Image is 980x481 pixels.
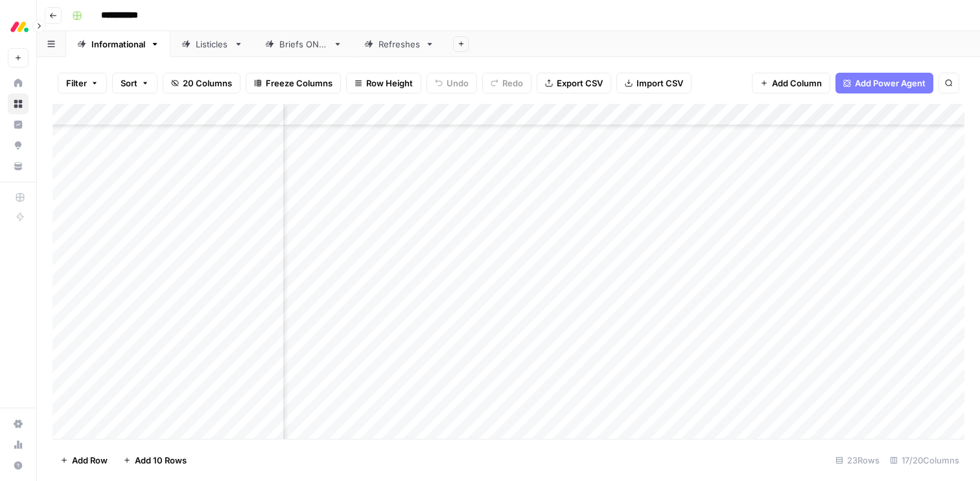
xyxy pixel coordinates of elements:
a: Refreshes [353,31,445,57]
span: Freeze Columns [266,77,332,90]
a: Opportunities [8,135,29,156]
div: Informational [91,38,145,51]
div: Refreshes [379,38,420,51]
button: Row Height [346,73,421,93]
span: Import CSV [636,77,683,90]
a: Your Data [8,156,29,177]
button: Help + Support [8,455,29,476]
a: Usage [8,434,29,455]
span: Add Power Agent [855,77,926,90]
button: Add 10 Rows [115,450,194,471]
button: Redo [482,73,531,93]
button: Add Column [752,73,830,93]
button: Workspace: Monday.com [8,10,29,43]
a: Listicles [170,31,254,57]
a: Briefs ONLY [254,31,353,57]
a: Informational [66,31,170,57]
a: Insights [8,114,29,135]
button: Undo [426,73,477,93]
button: Add Power Agent [835,73,933,93]
span: Redo [502,77,523,90]
button: Import CSV [616,73,692,93]
button: Filter [58,73,107,93]
span: Sort [121,77,137,90]
a: Home [8,73,29,93]
span: Add Column [772,77,822,90]
span: Filter [66,77,87,90]
span: Export CSV [557,77,603,90]
span: Add 10 Rows [135,454,187,467]
span: Undo [447,77,469,90]
div: 23 Rows [830,450,885,471]
a: Settings [8,413,29,434]
div: Listicles [196,38,229,51]
span: Row Height [366,77,413,90]
span: Add Row [72,454,108,467]
span: 20 Columns [183,77,232,90]
button: Sort [112,73,157,93]
a: Browse [8,93,29,114]
button: Add Row [52,450,115,471]
button: Export CSV [537,73,611,93]
div: Briefs ONLY [279,38,328,51]
button: 20 Columns [163,73,240,93]
div: 17/20 Columns [885,450,964,471]
img: Monday.com Logo [8,15,31,38]
button: Freeze Columns [246,73,341,93]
